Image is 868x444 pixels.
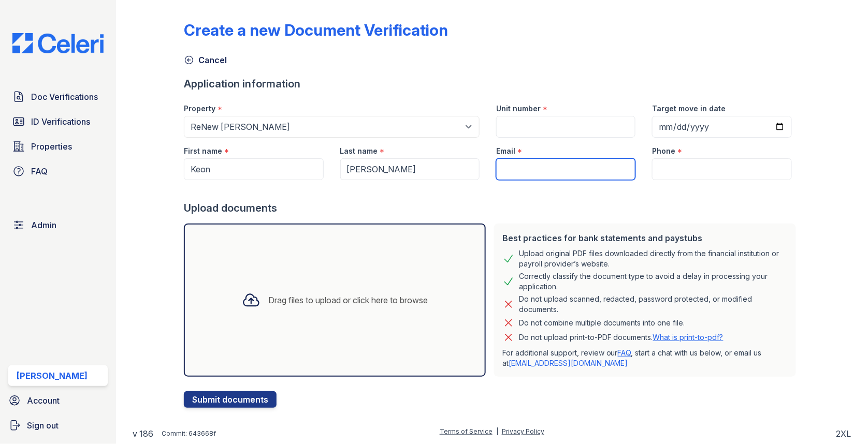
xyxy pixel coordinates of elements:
[8,86,108,107] a: Doc Verifications
[162,430,216,438] div: Commit: 643668f
[496,146,515,156] label: Email
[340,146,378,156] label: Last name
[31,91,98,103] span: Doc Verifications
[519,248,788,269] div: Upload original PDF files downloaded directly from the financial institution or payroll provider’...
[184,391,277,408] button: Submit documents
[519,271,788,292] div: Correctly classify the document type to avoid a delay in processing your application.
[184,54,227,66] a: Cancel
[652,103,726,114] label: Target move in date
[519,294,788,315] div: Do not upload scanned, redacted, password protected, or modified documents.
[519,332,724,343] p: Do not upload print-to-PDF documents.
[27,394,60,407] span: Account
[618,348,631,357] a: FAQ
[31,165,48,177] span: FAQ
[17,369,88,382] div: [PERSON_NAME]
[653,333,724,342] a: What is print-to-pdf?
[502,348,788,368] p: For additional support, review our , start a chat with us below, or email us at
[440,427,493,435] a: Terms of Service
[184,21,448,39] div: Create a new Document Verification
[4,33,112,53] img: CE_Logo_Blue-a8612792a0a2168367f1c8372b55b34899dd931a85d93a1a3d3e32e68fde9ad4.png
[509,359,628,367] a: [EMAIL_ADDRESS][DOMAIN_NAME]
[502,427,544,435] a: Privacy Policy
[27,419,59,432] span: Sign out
[8,161,108,182] a: FAQ
[519,317,685,329] div: Do not combine multiple documents into one file.
[269,294,428,306] div: Drag files to upload or click here to browse
[184,77,800,91] div: Application information
[31,115,90,128] span: ID Verifications
[31,219,56,231] span: Admin
[502,232,788,244] div: Best practices for bank statements and paystubs
[8,111,108,132] a: ID Verifications
[836,427,851,440] div: 2XL
[4,415,112,436] a: Sign out
[31,140,72,153] span: Properties
[496,103,541,114] label: Unit number
[184,201,800,215] div: Upload documents
[8,215,108,235] a: Admin
[652,146,675,156] label: Phone
[133,427,153,440] a: v 186
[184,146,222,156] label: First name
[184,103,215,114] label: Property
[8,136,108,157] a: Properties
[4,390,112,411] a: Account
[496,427,498,435] div: |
